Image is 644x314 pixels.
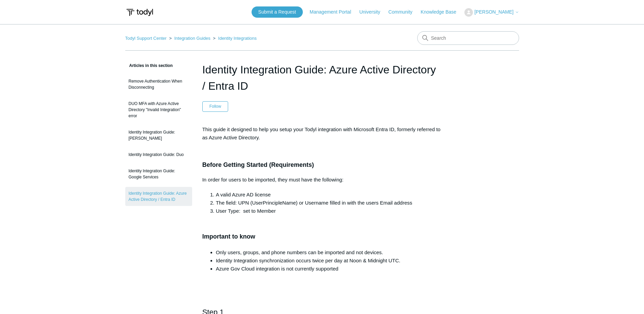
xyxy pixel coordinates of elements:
[202,62,442,94] h1: Identity Integration Guide: Azure Active Directory / Entra ID
[464,8,519,17] button: [PERSON_NAME]
[174,36,210,41] a: Integration Guides
[125,75,192,94] a: Remove Authentication When Disconnecting
[125,148,192,161] a: Identity Integration Guide: Duo
[310,8,358,16] a: Management Portal
[125,187,192,206] a: Identity Integration Guide: Azure Active Directory / Entra ID
[125,63,173,68] span: Articles in this section
[216,191,442,199] li: A valid Azure AD license
[211,36,257,41] li: Identity Integrations
[252,6,303,18] a: Submit a Request
[125,6,154,19] img: Todyl Support Center Help Center home page
[216,265,442,273] li: Azure Gov Cloud integration is not currently supported
[218,36,257,41] a: Identity Integrations
[359,8,387,16] a: University
[388,8,419,16] a: Community
[474,9,513,15] span: [PERSON_NAME]
[168,36,211,41] li: Integration Guides
[421,8,463,16] a: Knowledge Base
[125,36,167,41] a: Todyl Support Center
[216,248,442,257] li: Only users, groups, and phone numbers can be imported and not devices.
[216,199,442,207] li: The field: UPN (UserPrincipleName) or Username filled in with the users Email address
[202,176,442,184] p: In order for users to be imported, they must have the following:
[202,125,442,142] p: This guide it designed to help you setup your Todyl integration with Microsoft Entra ID, formerly...
[216,257,442,265] li: Identity Integration synchronization occurs twice per day at Noon & Midnight UTC.
[125,97,192,122] a: DUO MFA with Azure Active Directory "Invalid Integration" error
[202,222,442,242] h3: Important to know
[216,207,442,215] li: User Type: set to Member
[125,164,192,184] a: Identity Integration Guide: Google Services
[202,101,228,111] button: Follow Article
[202,160,442,170] h3: Before Getting Started (Requirements)
[417,31,519,45] input: Search
[125,126,192,145] a: Identity Integration Guide: [PERSON_NAME]
[125,36,168,41] li: Todyl Support Center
